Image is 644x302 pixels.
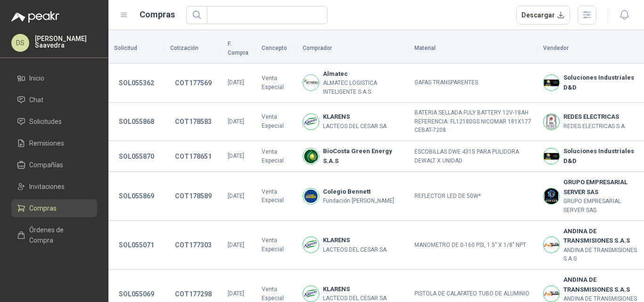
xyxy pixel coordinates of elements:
th: F. Compra [222,34,256,64]
b: ANDINA DE TRANSMISIONES S.A.S [563,275,638,294]
b: ANDINA DE TRANSMISIONES S.A.S [563,227,638,246]
th: Comprador [297,34,409,64]
a: Chat [11,91,97,109]
img: Company Logo [544,286,559,302]
img: Company Logo [303,237,319,253]
button: COT178589 [170,188,216,204]
span: [DATE] [228,242,244,248]
img: Company Logo [303,188,319,204]
p: ALMATEC LOGISTICA INTELIGENTE S.A.S [323,79,404,97]
span: [DATE] [228,290,244,297]
b: KLARENS [323,236,387,245]
span: Órdenes de Compra [29,225,88,245]
a: Solicitudes [11,113,97,131]
button: Descargar [516,6,570,24]
p: LACTEOS DEL CESAR SA [323,122,387,131]
p: LACTEOS DEL CESAR SA [323,245,387,254]
b: KLARENS [323,112,387,122]
a: Invitaciones [11,178,97,196]
img: Logo peakr [11,11,59,23]
th: Vendedor [537,34,644,64]
p: REDES ELECTRICAS S.A. [563,122,626,131]
img: Company Logo [544,148,559,164]
button: SOL055869 [114,188,159,204]
button: SOL055868 [114,113,159,130]
button: SOL055071 [114,237,159,253]
b: BioCosta Green Energy S.A.S [323,147,404,166]
span: [DATE] [228,153,244,159]
button: COT177569 [170,74,216,91]
img: Company Logo [303,286,319,302]
span: Solicitudes [29,116,62,127]
img: Company Logo [544,237,559,253]
img: Company Logo [544,188,559,204]
a: Órdenes de Compra [11,221,97,249]
b: GRUPO EMPRESARIAL SERVER SAS [563,178,638,197]
td: Venta Especial [256,172,297,221]
span: Compras [29,203,57,213]
h1: Compras [140,8,175,21]
th: Solicitud [108,34,165,64]
p: [PERSON_NAME] Saavedra [35,35,97,49]
td: MANOMETRO DE 0-160 PSI, 1.5" X 1/8" NPT [409,221,537,270]
img: Company Logo [544,114,559,130]
a: Compañías [11,156,97,174]
span: [DATE] [228,79,244,86]
div: DS [11,34,29,52]
th: Cotización [165,34,222,64]
span: Inicio [29,73,44,83]
button: COT178651 [170,148,216,165]
b: Soluciones Industriales D&D [563,147,638,166]
td: Venta Especial [256,64,297,103]
img: Company Logo [544,75,559,90]
th: Material [409,34,537,64]
td: Venta Especial [256,221,297,270]
img: Company Logo [303,75,319,90]
img: Company Logo [303,114,319,130]
td: ESCOBILLAS DWE 4315 PARA PULIDORA DEWALT X UNIDAD [409,141,537,172]
a: Inicio [11,69,97,87]
button: COT178583 [170,113,216,130]
button: COT177303 [170,237,216,253]
p: Fundación [PERSON_NAME] [323,196,394,205]
th: Concepto [256,34,297,64]
td: Venta Especial [256,141,297,172]
p: GRUPO EMPRESARIAL SERVER SAS [563,197,638,215]
b: Soluciones Industriales D&D [563,73,638,92]
a: Compras [11,199,97,217]
span: Chat [29,95,43,105]
b: KLARENS [323,285,387,294]
td: Venta Especial [256,103,297,141]
b: Colegio Bennett [323,187,394,196]
b: REDES ELECTRICAS [563,112,626,122]
img: Company Logo [303,148,319,164]
button: SOL055362 [114,74,159,91]
td: BATERIA SELLADA FULY BATTERY 12V-18AH REFERENCIA: FL12180GS NICOMAR 181X177 CEBAT-7208 [409,103,537,141]
td: REFLECTOR LED DE 50W* [409,172,537,221]
span: [DATE] [228,118,244,125]
button: SOL055870 [114,148,159,165]
span: [DATE] [228,193,244,199]
span: Compañías [29,160,63,170]
span: Remisiones [29,138,64,148]
b: Almatec [323,69,404,79]
td: GAFAS TRANSPARENTES [409,64,537,103]
span: Invitaciones [29,181,65,192]
a: Remisiones [11,134,97,152]
p: ANDINA DE TRANSMISIONES S.A.S [563,246,638,264]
